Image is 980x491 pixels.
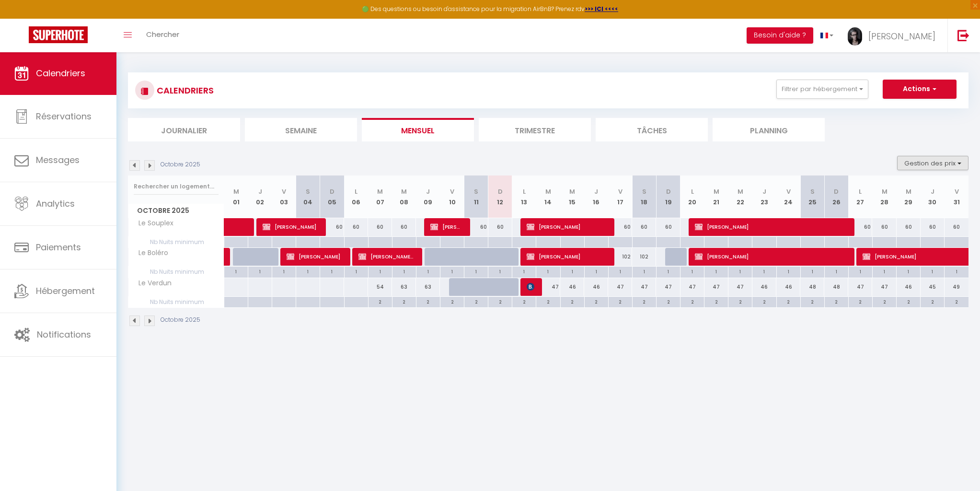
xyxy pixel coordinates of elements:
th: 24 [776,175,800,218]
th: 12 [488,175,512,218]
div: 1 [633,267,656,276]
div: 47 [656,278,680,296]
div: 1 [873,267,896,276]
span: [PERSON_NAME] [287,247,343,266]
abbr: M [738,187,743,196]
div: 1 [585,267,608,276]
th: 02 [248,175,272,218]
div: 63 [392,278,416,296]
abbr: S [810,187,815,196]
th: 20 [680,175,704,218]
div: 1 [392,267,416,276]
div: 2 [777,297,800,306]
div: 60 [848,218,872,236]
div: 63 [416,278,440,296]
th: 23 [752,175,776,218]
div: 46 [560,278,584,296]
div: 46 [897,278,921,296]
div: 48 [800,278,824,296]
abbr: V [450,187,454,196]
abbr: J [931,187,934,196]
span: Octobre 2025 [128,204,224,218]
span: [PERSON_NAME] [695,218,847,236]
th: 15 [560,175,584,218]
p: Octobre 2025 [161,316,200,325]
div: 1 [728,267,752,276]
div: 1 [921,267,944,276]
div: 2 [585,297,608,306]
th: 13 [512,175,536,218]
th: 04 [296,175,320,218]
th: 25 [800,175,824,218]
div: 2 [728,297,752,306]
div: 1 [272,267,296,276]
span: Réservations [36,110,92,122]
button: Filtrer par hébergement [776,80,868,99]
th: 17 [608,175,632,218]
li: Tâches [596,118,708,141]
div: 60 [344,218,368,236]
span: [PERSON_NAME] Conce [358,247,415,266]
abbr: J [594,187,598,196]
abbr: V [955,187,959,196]
abbr: D [666,187,671,196]
th: 05 [320,175,344,218]
th: 09 [416,175,440,218]
th: 22 [728,175,752,218]
abbr: D [330,187,334,196]
th: 19 [656,175,680,218]
abbr: M [569,187,575,196]
li: Trimestre [479,118,591,141]
th: 30 [921,175,945,218]
th: 07 [368,175,392,218]
div: 1 [945,267,968,276]
div: 2 [897,297,920,306]
div: 2 [416,297,440,306]
th: 01 [224,175,248,218]
div: 60 [464,218,488,236]
div: 1 [296,267,320,276]
div: 47 [704,278,728,296]
div: 1 [680,267,704,276]
abbr: J [258,187,262,196]
abbr: J [426,187,430,196]
span: Hébergement [36,285,95,297]
div: 2 [657,297,680,306]
span: Le Verdun [130,278,174,289]
div: 45 [921,278,945,296]
div: 47 [848,278,872,296]
abbr: M [401,187,407,196]
div: 2 [633,297,656,306]
span: Nb Nuits minimum [128,237,224,247]
span: Calendriers [36,67,85,79]
abbr: M [882,187,888,196]
img: ... [848,27,862,46]
th: 21 [704,175,728,218]
abbr: D [834,187,839,196]
span: Le Souplex [130,218,176,229]
div: 47 [872,278,896,296]
span: Le Boléro [130,248,171,258]
div: 2 [392,297,416,306]
h3: CALENDRIERS [154,80,214,101]
div: 60 [392,218,416,236]
div: 1 [488,267,512,276]
div: 2 [873,297,896,306]
span: Nb Nuits minimum [128,297,224,307]
li: Semaine [245,118,357,141]
th: 26 [824,175,848,218]
div: 1 [849,267,872,276]
button: Actions [883,80,957,99]
abbr: V [618,187,623,196]
div: 46 [584,278,608,296]
div: 1 [777,267,800,276]
div: 47 [536,278,560,296]
span: Nb Nuits minimum [128,267,224,277]
span: [PERSON_NAME] [263,218,319,236]
div: 2 [609,297,632,306]
abbr: J [762,187,766,196]
span: [PERSON_NAME] [695,247,847,266]
span: Chercher [146,29,179,39]
div: 1 [416,267,440,276]
abbr: L [523,187,526,196]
